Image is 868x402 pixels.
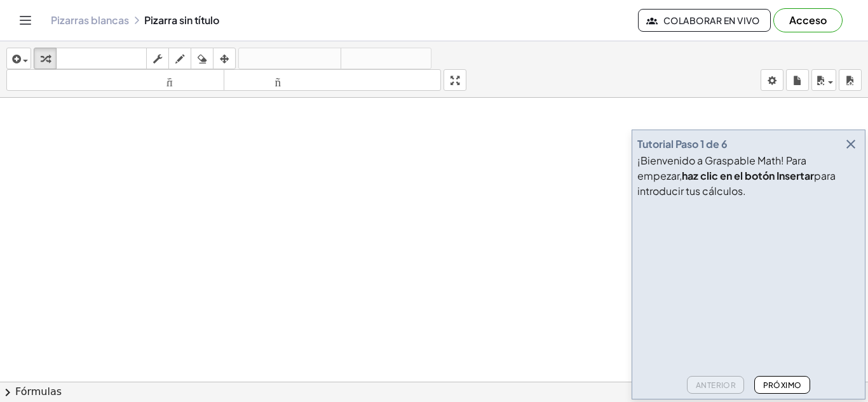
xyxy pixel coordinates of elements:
font: tamaño_del_formato [227,74,438,86]
button: tamaño_del_formato [6,69,224,91]
font: deshacer [241,53,338,65]
font: Acceso [789,13,827,27]
button: teclado [56,48,147,69]
a: Pizarras blancas [51,14,129,27]
font: Próximo [763,380,802,390]
font: haz clic en el botón Insertar [682,169,814,182]
button: rehacer [341,48,431,69]
font: Colaborar en vivo [663,15,760,26]
button: Colaborar en vivo [638,9,771,32]
font: rehacer [344,53,428,65]
button: tamaño_del_formato [224,69,442,91]
button: Cambiar navegación [15,10,36,30]
font: Tutorial Paso 1 de 6 [637,137,728,151]
button: Próximo [754,376,810,394]
button: deshacer [238,48,341,69]
button: Acceso [773,8,843,32]
font: teclado [59,53,144,65]
font: Fórmulas [15,385,62,398]
font: ¡Bienvenido a Graspable Math! Para empezar, [637,154,806,182]
font: Pizarras blancas [51,13,129,27]
font: tamaño_del_formato [10,74,221,86]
